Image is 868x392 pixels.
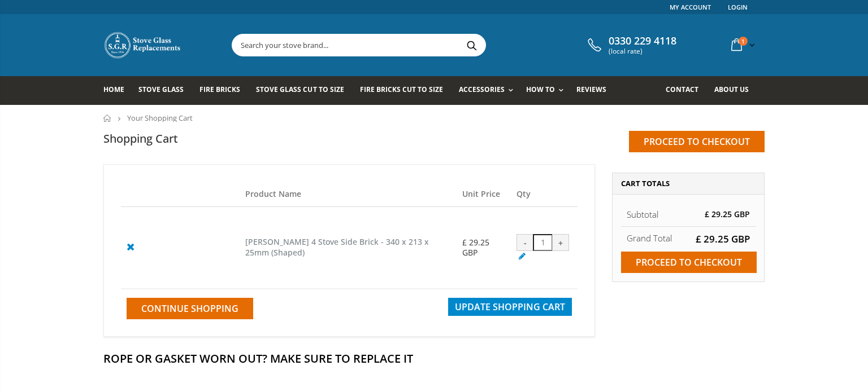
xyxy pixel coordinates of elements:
[459,34,484,56] button: Search
[621,178,670,188] span: Cart Totals
[127,113,193,123] span: Your Shopping Cart
[127,298,253,319] a: Continue Shopping
[103,114,112,122] a: Home
[103,76,133,105] a: Home
[240,182,457,207] th: Product Name
[714,76,757,105] a: About us
[245,236,429,258] a: [PERSON_NAME] 4 Stove Side Brick - 340 x 213 x 25mm (Shaped)
[714,85,749,94] span: About us
[103,351,765,366] h2: Rope Or Gasket Worn Out? Make Sure To Replace It
[448,298,572,316] button: Update Shopping Cart
[462,237,489,258] span: £ 29.25 GBP
[360,76,452,105] a: Fire Bricks Cut To Size
[199,76,249,105] a: Fire Bricks
[103,85,124,94] span: Home
[459,85,505,94] span: Accessories
[629,131,765,152] input: Proceed to checkout
[609,35,676,47] span: 0330 229 4118
[103,31,183,59] img: Stove Glass Replacement
[360,85,443,94] span: Fire Bricks Cut To Size
[138,76,192,105] a: Stove Glass
[141,302,238,315] span: Continue Shopping
[666,85,698,94] span: Contact
[696,232,750,245] span: £ 29.25 GBP
[576,76,615,105] a: Reviews
[739,37,748,46] span: 1
[511,182,578,207] th: Qty
[455,301,565,313] span: Update Shopping Cart
[526,76,569,105] a: How To
[627,232,672,244] strong: Grand Total
[457,182,511,207] th: Unit Price
[666,76,707,105] a: Contact
[256,85,344,94] span: Stove Glass Cut To Size
[526,85,555,94] span: How To
[103,131,178,146] h1: Shopping Cart
[576,85,606,94] span: Reviews
[232,34,612,56] input: Search your stove brand...
[459,76,519,105] a: Accessories
[609,47,676,55] span: (local rate)
[517,234,533,251] div: -
[727,34,757,56] a: 1
[552,234,569,251] div: +
[199,85,240,94] span: Fire Bricks
[585,35,676,55] a: 0330 229 4118 (local rate)
[705,209,750,219] span: £ 29.25 GBP
[256,76,352,105] a: Stove Glass Cut To Size
[621,252,757,273] input: Proceed to checkout
[627,209,658,220] span: Subtotal
[138,85,184,94] span: Stove Glass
